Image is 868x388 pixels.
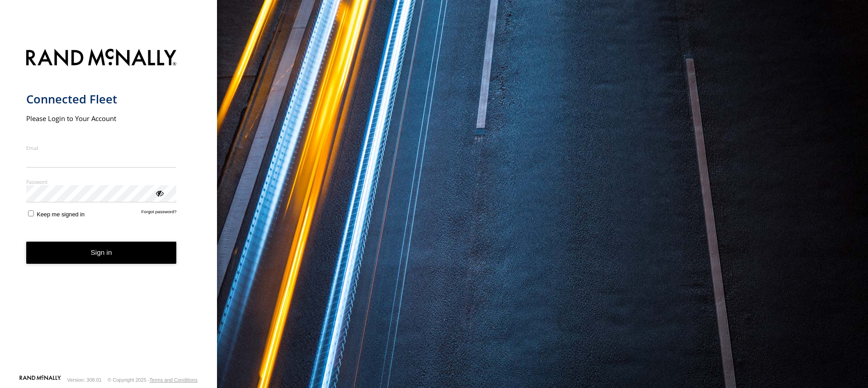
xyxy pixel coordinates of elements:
a: Visit our Website [19,375,61,384]
label: Password [26,178,177,185]
div: ViewPassword [155,188,164,197]
div: Version: 308.01 [67,377,102,383]
span: Keep me signed in [37,211,85,218]
div: © Copyright 2025 - [108,377,198,383]
form: main [26,43,191,374]
label: Email [26,145,177,151]
a: Forgot password? [142,209,177,218]
h2: Please Login to Your Account [26,114,177,123]
h1: Connected Fleet [26,92,177,107]
input: Keep me signed in [28,210,34,216]
img: Rand McNally [26,47,177,70]
button: Sign in [26,242,177,264]
a: Terms and Conditions [150,377,198,383]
